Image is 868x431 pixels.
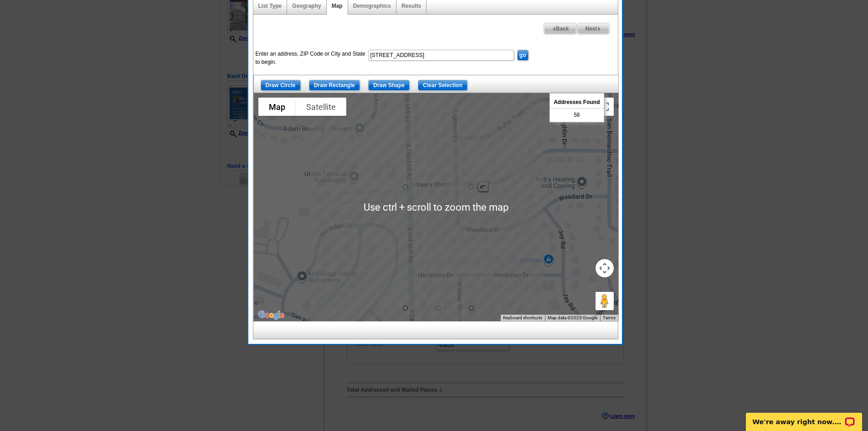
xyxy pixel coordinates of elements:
[577,23,609,34] span: Next
[256,309,286,321] a: Open this area in Google Maps (opens a new window)
[368,80,410,91] input: Draw Shape
[517,50,529,61] input: go
[418,80,467,91] input: Clear Selection
[503,315,542,321] button: Keyboard shortcuts
[577,23,609,35] a: Next
[596,292,614,310] button: Drag Pegman onto the map to open Street View
[296,98,346,116] button: Show satellite imagery
[292,3,321,9] a: Geography
[256,309,286,321] img: Google
[740,402,868,431] iframe: LiveChat chat widget
[353,3,391,9] a: Demographics
[258,98,296,116] button: Show street map
[309,80,360,91] input: Draw Rectangle
[603,315,616,320] a: Terms (opens in new tab)
[596,98,614,116] button: Toggle fullscreen view
[544,23,577,34] span: Back
[597,27,601,31] img: button-next-arrow-gray.png
[550,96,603,109] span: Addresses Found
[261,80,301,91] input: Draw Circle
[401,3,421,9] a: Results
[256,50,367,66] label: Enter an address, ZIP Code or City and State to begin.
[544,23,577,35] a: Back
[596,259,614,277] button: Map camera controls
[476,182,489,194] button: Undo last edit
[548,315,597,320] span: Map data ©2025 Google
[332,3,343,9] a: Map
[574,111,580,119] span: 58
[258,3,282,9] a: List Type
[552,27,556,31] img: button-prev-arrow-gray.png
